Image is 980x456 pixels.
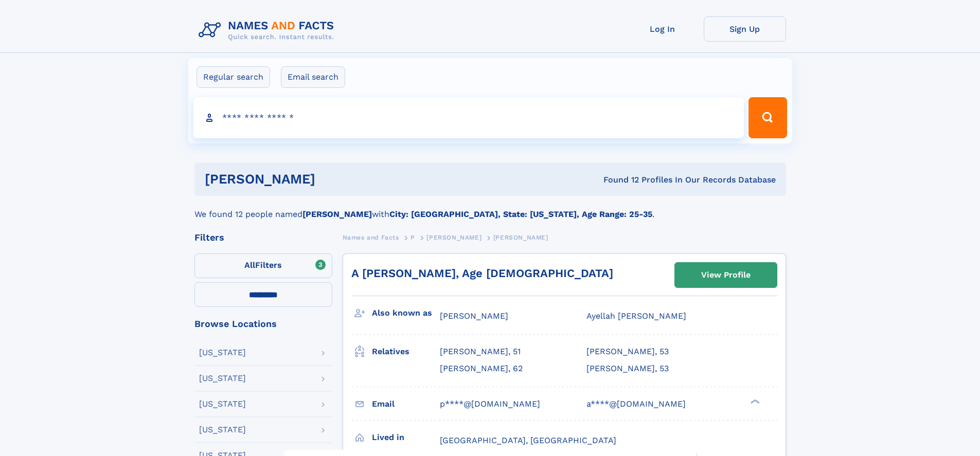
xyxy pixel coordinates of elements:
span: [PERSON_NAME] [426,234,482,241]
div: We found 12 people named with . [194,196,786,221]
span: [PERSON_NAME] [440,311,508,321]
label: Regular search [197,66,270,88]
a: Log In [621,16,704,42]
a: P [411,231,415,244]
div: [US_STATE] [199,349,246,357]
label: Filters [194,253,332,278]
div: View Profile [701,263,751,287]
a: [PERSON_NAME], 62 [440,363,523,374]
button: Search Button [749,97,787,138]
a: [PERSON_NAME], 53 [586,346,669,357]
span: Ayellah [PERSON_NAME] [586,311,686,321]
span: P [411,234,415,241]
input: search input [193,97,744,138]
img: Logo Names and Facts [194,16,343,44]
label: Email search [281,66,345,88]
b: City: [GEOGRAPHIC_DATA], State: [US_STATE], Age Range: 25-35 [389,209,652,219]
h1: [PERSON_NAME] [205,173,459,186]
div: [US_STATE] [199,426,246,434]
span: [PERSON_NAME] [493,234,548,241]
span: [GEOGRAPHIC_DATA], [GEOGRAPHIC_DATA] [440,435,616,445]
span: All [244,260,255,270]
a: [PERSON_NAME], 51 [440,346,521,357]
div: Browse Locations [194,319,332,329]
div: ❯ [748,398,760,405]
div: Filters [194,233,332,242]
a: [PERSON_NAME], 53 [586,363,669,374]
a: [PERSON_NAME] [426,231,482,244]
h3: Also known as [372,304,440,322]
a: A [PERSON_NAME], Age [DEMOGRAPHIC_DATA] [351,267,613,280]
a: Names and Facts [343,231,399,244]
a: View Profile [675,263,777,287]
b: [PERSON_NAME] [302,209,372,219]
h3: Relatives [372,343,440,360]
div: [US_STATE] [199,400,246,408]
h3: Email [372,395,440,413]
a: Sign Up [704,16,786,42]
div: Found 12 Profiles In Our Records Database [459,174,776,186]
h3: Lived in [372,429,440,446]
div: [US_STATE] [199,374,246,382]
